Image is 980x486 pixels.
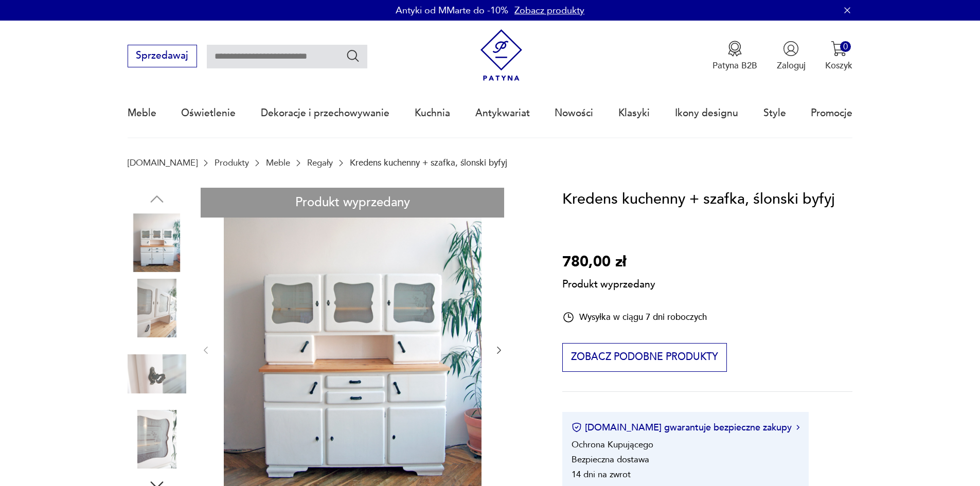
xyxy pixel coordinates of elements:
a: Regały [307,158,333,168]
a: Ikony designu [675,89,738,137]
li: Bezpieczna dostawa [572,454,649,465]
a: Sprzedawaj [128,52,197,61]
p: Antyki od MMarte do -10% [396,4,508,17]
img: Ikona medalu [727,41,743,57]
p: Koszyk [825,60,852,71]
p: Produkt wyprzedany [562,274,655,292]
p: 780,00 zł [562,250,655,274]
a: Produkty [215,158,249,168]
img: Ikona strzałki w prawo [796,425,799,430]
button: Szukaj [346,48,361,63]
li: Ochrona Kupującego [572,439,653,451]
button: Zobacz podobne produkty [562,343,726,372]
a: Ikona medaluPatyna B2B [712,41,757,71]
a: Nowości [555,89,593,137]
a: Kuchnia [415,89,450,137]
a: Style [763,89,786,137]
a: Meble [266,158,290,168]
img: Ikona certyfikatu [572,422,582,433]
p: Patyna B2B [712,60,757,71]
button: Sprzedawaj [128,45,197,67]
button: 0Koszyk [825,41,852,71]
a: Promocje [811,89,852,137]
a: Zobacz produkty [514,4,584,17]
img: Ikona koszyka [831,41,847,57]
a: Klasyki [618,89,650,137]
p: Zaloguj [777,60,806,71]
a: Antykwariat [475,89,530,137]
img: Patyna - sklep z meblami i dekoracjami vintage [475,29,527,81]
a: Dekoracje i przechowywanie [261,89,389,137]
button: Patyna B2B [712,41,757,71]
h1: Kredens kuchenny + szafka, ślonski byfyj [562,188,835,211]
p: Kredens kuchenny + szafka, ślonski byfyj [350,158,507,168]
div: Wysyłka w ciągu 7 dni roboczych [562,311,707,323]
a: Oświetlenie [181,89,236,137]
a: [DOMAIN_NAME] [128,158,198,168]
div: 0 [840,41,851,52]
img: Ikonka użytkownika [783,41,799,57]
a: Meble [128,89,156,137]
button: [DOMAIN_NAME] gwarantuje bezpieczne zakupy [572,421,799,434]
li: 14 dni na zwrot [572,469,631,480]
button: Zaloguj [777,41,806,71]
